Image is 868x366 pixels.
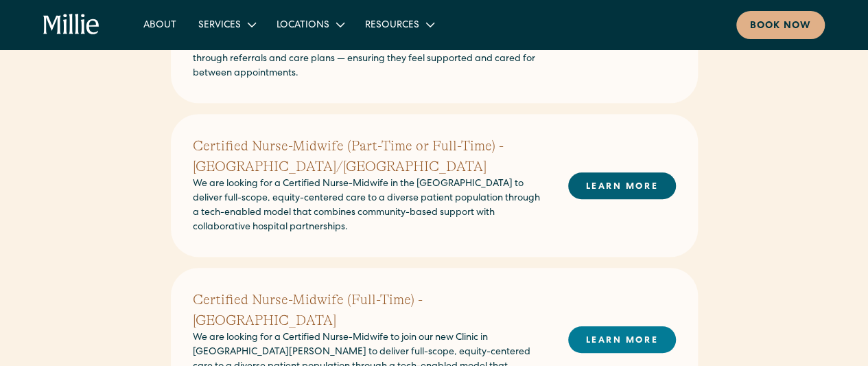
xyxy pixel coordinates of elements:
a: home [43,14,99,36]
div: Book now [750,19,811,34]
h2: Certified Nurse-Midwife (Full-Time) - [GEOGRAPHIC_DATA] [193,290,546,331]
a: LEARN MORE [568,172,676,199]
div: Resources [354,13,444,36]
div: Resources [365,19,419,33]
div: Services [187,13,266,36]
div: Locations [277,19,329,33]
a: About [132,13,187,36]
a: LEARN MORE [568,326,676,353]
div: Services [198,19,241,33]
a: Book now [736,11,825,39]
div: Locations [266,13,354,36]
h2: Certified Nurse-Midwife (Part-Time or Full-Time) - [GEOGRAPHIC_DATA]/[GEOGRAPHIC_DATA] [193,136,546,177]
p: We are looking for a Certified Nurse-Midwife in the [GEOGRAPHIC_DATA] to deliver full-scope, equi... [193,177,546,235]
